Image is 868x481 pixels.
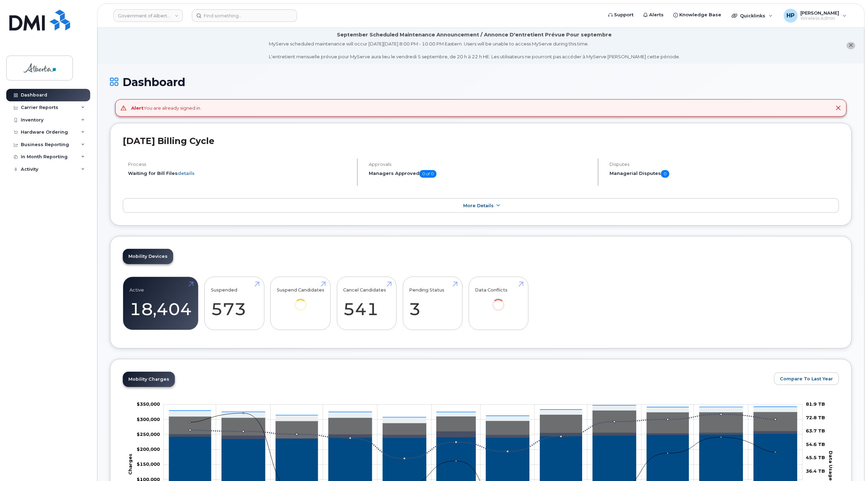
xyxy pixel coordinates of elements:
h1: Dashboard [110,76,852,88]
h4: Disputes [610,162,839,167]
g: $0 [137,416,160,422]
a: Mobility Charges [123,372,175,387]
span: Compare To Last Year [780,375,833,382]
h5: Managers Approved [369,170,592,178]
tspan: 54.6 TB [806,441,825,447]
a: Cancel Candidates 541 [343,280,390,326]
g: Roaming [169,431,797,439]
a: details [178,170,195,176]
button: close notification [846,42,855,49]
a: Pending Status 3 [409,280,456,326]
tspan: $300,000 [137,416,160,422]
div: September Scheduled Maintenance Announcement / Annonce D'entretient Prévue Pour septembre [337,31,612,39]
tspan: $250,000 [137,431,160,437]
h4: Process [128,162,351,167]
strong: Alert [131,105,144,111]
a: Suspend Candidates [277,280,324,320]
span: 0 of 0 [419,170,436,178]
g: $0 [137,431,160,437]
button: Compare To Last Year [774,372,839,385]
h2: [DATE] Billing Cycle [123,136,839,146]
tspan: $200,000 [137,446,160,452]
h4: Approvals [369,162,592,167]
tspan: $150,000 [137,461,160,467]
tspan: 45.5 TB [806,455,825,460]
tspan: $350,000 [137,401,160,407]
tspan: 81.9 TB [806,401,825,407]
span: More Details [463,203,494,208]
g: $0 [137,461,160,467]
tspan: Data Usage [828,451,834,481]
g: $0 [137,401,160,407]
a: Data Conflicts [475,280,522,320]
tspan: Charges [127,454,133,475]
li: Waiting for Bill Files [128,170,351,177]
tspan: 36.4 TB [806,468,825,474]
a: Mobility Devices [123,249,173,264]
a: Suspended 573 [211,280,258,326]
tspan: 72.8 TB [806,415,825,420]
g: Features [169,405,797,423]
div: MyServe scheduled maintenance will occur [DATE][DATE] 8:00 PM - 10:00 PM Eastern. Users will be u... [269,41,680,60]
span: 0 [661,170,669,178]
a: Active 18,404 [129,280,192,326]
g: Data [169,410,797,438]
h5: Managerial Disputes [610,170,839,178]
tspan: 63.7 TB [806,428,825,433]
g: $0 [137,446,160,452]
div: You are already signed in. [131,105,201,111]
